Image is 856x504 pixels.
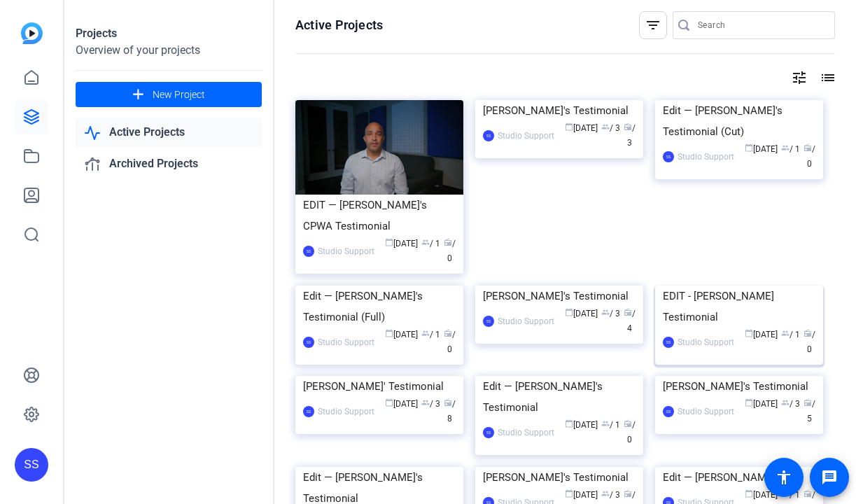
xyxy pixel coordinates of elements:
[663,100,815,142] div: Edit — [PERSON_NAME]'s Testimonial (Cut)
[601,490,620,500] span: / 3
[781,330,800,339] span: / 1
[781,144,800,154] span: / 1
[565,490,598,500] span: [DATE]
[303,246,314,257] div: SS
[385,330,418,339] span: [DATE]
[745,399,778,409] span: [DATE]
[295,17,383,34] h1: Active Projects
[153,87,205,102] span: New Project
[663,406,674,417] div: SS
[318,405,374,419] div: Studio Support
[421,398,430,407] span: group
[663,151,674,162] div: SS
[624,123,636,148] span: / 3
[678,405,734,419] div: Studio Support
[804,144,815,169] span: / 0
[601,308,610,316] span: group
[444,238,452,246] span: radio
[421,330,440,339] span: / 1
[663,467,815,488] div: Edit — [PERSON_NAME]
[663,337,674,348] div: SS
[818,69,835,86] mat-icon: list
[601,420,620,430] span: / 1
[645,17,661,34] mat-icon: filter_list
[498,129,554,143] div: Studio Support
[385,398,393,407] span: calendar_today
[444,330,456,354] span: / 0
[781,398,790,407] span: group
[21,22,43,44] img: blue-gradient.svg
[498,314,554,328] div: Studio Support
[76,42,262,59] div: Overview of your projects
[318,335,374,349] div: Studio Support
[483,286,636,307] div: [PERSON_NAME]'s Testimonial
[129,86,147,104] mat-icon: add
[745,330,778,339] span: [DATE]
[483,316,494,327] div: SS
[565,123,598,133] span: [DATE]
[385,329,393,337] span: calendar_today
[698,17,824,34] input: Search
[385,399,418,409] span: [DATE]
[303,406,314,417] div: SS
[483,130,494,141] div: SS
[624,308,632,316] span: radio
[601,122,610,131] span: group
[601,419,610,428] span: group
[601,123,620,133] span: / 3
[804,399,815,423] span: / 5
[624,122,632,131] span: radio
[565,308,573,316] span: calendar_today
[745,329,753,337] span: calendar_today
[624,419,632,428] span: radio
[444,398,452,407] span: radio
[565,419,573,428] span: calendar_today
[385,239,418,248] span: [DATE]
[601,309,620,318] span: / 3
[498,426,554,440] div: Studio Support
[421,239,440,248] span: / 1
[565,309,598,318] span: [DATE]
[745,144,778,154] span: [DATE]
[303,286,456,328] div: Edit — [PERSON_NAME]'s Testimonial (Full)
[804,330,815,354] span: / 0
[804,329,812,337] span: radio
[303,337,314,348] div: SS
[76,150,262,178] a: Archived Projects
[76,25,262,42] div: Projects
[318,244,374,258] div: Studio Support
[565,489,573,498] span: calendar_today
[444,329,452,337] span: radio
[678,335,734,349] div: Studio Support
[663,376,815,397] div: [PERSON_NAME]'s Testimonial
[421,329,430,337] span: group
[663,286,815,328] div: EDIT - [PERSON_NAME] Testimonial
[781,143,790,152] span: group
[776,469,792,486] mat-icon: accessibility
[804,398,812,407] span: radio
[804,489,812,498] span: radio
[781,399,800,409] span: / 3
[781,490,800,500] span: / 1
[624,420,636,444] span: / 0
[444,399,456,423] span: / 8
[76,82,262,107] button: New Project
[821,469,838,486] mat-icon: message
[483,467,636,488] div: [PERSON_NAME]'s Testimonial
[601,489,610,498] span: group
[444,239,456,263] span: / 0
[565,122,573,131] span: calendar_today
[624,309,636,333] span: / 4
[565,420,598,430] span: [DATE]
[483,100,636,121] div: [PERSON_NAME]'s Testimonial
[678,150,734,164] div: Studio Support
[745,143,753,152] span: calendar_today
[15,448,48,482] div: SS
[303,376,456,397] div: [PERSON_NAME]' Testimonial
[421,399,440,409] span: / 3
[745,490,778,500] span: [DATE]
[421,238,430,246] span: group
[791,69,808,86] mat-icon: tune
[303,195,456,237] div: EDIT — [PERSON_NAME]'s CPWA Testimonial
[76,118,262,147] a: Active Projects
